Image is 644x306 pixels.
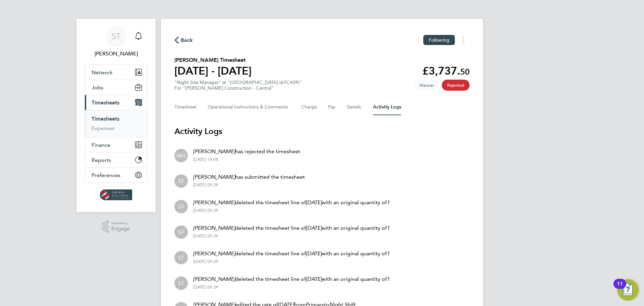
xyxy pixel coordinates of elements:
span: This timesheet was manually created. [414,80,439,91]
div: [DATE] 09:29 [193,233,390,239]
span: Network [92,69,113,76]
button: Network [85,65,147,80]
button: Timesheets [85,95,147,110]
p: deleted the timesheet line of with an original quantity of [193,199,390,207]
em: [PERSON_NAME] [193,174,235,180]
em: [DATE] [306,250,322,257]
span: This timesheet has been rejected. [442,80,470,91]
span: Following [429,37,449,43]
h2: [PERSON_NAME] Timesheet [174,56,252,64]
h3: Activity Logs [174,126,470,137]
span: Timesheets [92,99,119,106]
button: Preferences [85,168,147,182]
div: [DATE] 10:08 [193,157,300,162]
button: Timesheet [174,99,197,115]
p: has submitted the timesheet [193,173,305,181]
button: Following [423,35,455,45]
p: deleted the timesheet line of with an original quantity of [193,224,390,232]
span: Back [181,36,193,44]
img: spheresolutions-logo-retina.png [100,189,132,200]
em: 1 [387,276,390,282]
button: Activity Logs [373,99,401,115]
span: Reports [92,157,111,163]
span: Jobs [92,84,103,91]
em: [PERSON_NAME] [193,199,235,206]
div: Selin Thomas [174,276,188,290]
a: Expenses [92,125,114,131]
em: [DATE] [306,199,322,206]
div: [DATE] 09:29 [193,182,305,188]
div: 11 [617,284,623,293]
span: ST [178,228,184,236]
em: 1 [387,225,390,231]
span: MG [177,152,186,159]
h1: [DATE] - [DATE] [174,64,252,78]
button: Charge [301,99,317,115]
button: Finance [85,137,147,152]
a: Timesheets [92,116,119,122]
div: [DATE] 09:29 [193,259,390,264]
span: 50 [460,67,470,77]
div: Selin Thomas [174,251,188,264]
span: Selin Thomas [85,50,148,58]
span: ST [178,254,184,261]
em: [PERSON_NAME] [193,225,235,231]
button: Back [174,36,193,44]
div: Marcus Grant [174,149,188,162]
em: [PERSON_NAME] [193,276,235,282]
a: ST[PERSON_NAME] [85,26,148,58]
button: Pay [328,99,336,115]
em: 1 [387,250,390,257]
div: Selin Thomas [174,200,188,213]
app-decimal: £3,737. [422,64,470,77]
button: Jobs [85,80,147,95]
p: has rejected the timesheet [193,147,300,156]
p: deleted the timesheet line of with an original quantity of [193,275,390,283]
nav: Main navigation [76,19,156,212]
span: ST [178,203,184,210]
div: Timesheets [85,110,147,137]
div: Selin Thomas [174,225,188,239]
span: Finance [92,142,110,148]
a: Go to home page [85,189,148,200]
button: Operational Instructions & Comments [208,99,290,115]
span: Engage [111,226,130,232]
button: Timesheets Menu [458,35,470,45]
div: [DATE] 09:29 [193,208,390,213]
em: 1 [387,199,390,206]
a: Powered byEngage [102,220,130,233]
div: "Night Site Manager" at "[GEOGRAPHIC_DATA] (67CA09)" [174,80,302,91]
div: [DATE] 09:29 [193,285,390,290]
button: Reports [85,152,147,167]
button: Open Resource Center, 11 new notifications [617,279,639,301]
span: ST [112,32,121,41]
em: [DATE] [306,225,322,231]
div: Selin Thomas [174,174,188,188]
span: ST [178,279,184,287]
span: ST [178,177,184,185]
span: Preferences [92,172,120,178]
span: Powered by [111,220,130,226]
em: [PERSON_NAME] [193,148,235,155]
button: Details [347,99,362,115]
em: [DATE] [306,276,322,282]
div: For "[PERSON_NAME] Construction - Central" [174,85,302,91]
em: [PERSON_NAME] [193,250,235,257]
p: deleted the timesheet line of with an original quantity of [193,250,390,258]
